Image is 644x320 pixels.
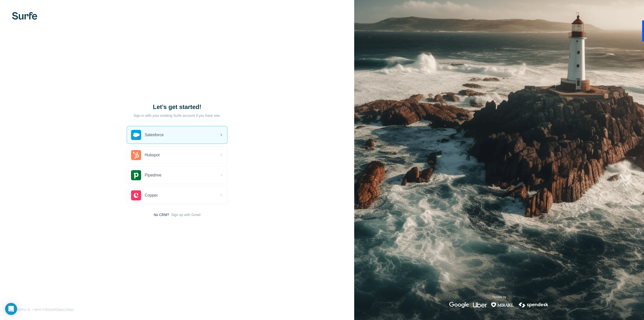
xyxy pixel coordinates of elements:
[5,303,17,315] div: Open Intercom Messenger
[45,308,53,311] a: Terms
[12,12,37,20] img: Surfe's logo
[145,172,162,178] span: Pipedrive
[518,302,549,308] img: spendesk's logo
[131,190,141,200] img: copper's logo
[131,170,141,180] img: pipedrive's logo
[473,302,487,308] img: uber's logo
[12,307,74,312] span: By signing up, I agree to &
[131,150,141,160] img: hubspot's logo
[171,212,200,217] button: Sign up with Gmail
[145,132,164,138] span: Salesforce
[145,152,160,158] span: Hubspot
[133,113,221,118] p: Sign in with your existing Surfe account if you have one.
[127,103,227,111] h1: Let’s get started!
[55,308,74,311] a: Privacy Policy
[491,302,514,308] img: mirakl's logo
[131,130,141,140] img: salesforce's logo
[492,295,506,299] p: Trusted by
[154,212,169,217] span: No CRM?
[145,192,158,198] span: Copper
[449,302,469,308] img: google's logo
